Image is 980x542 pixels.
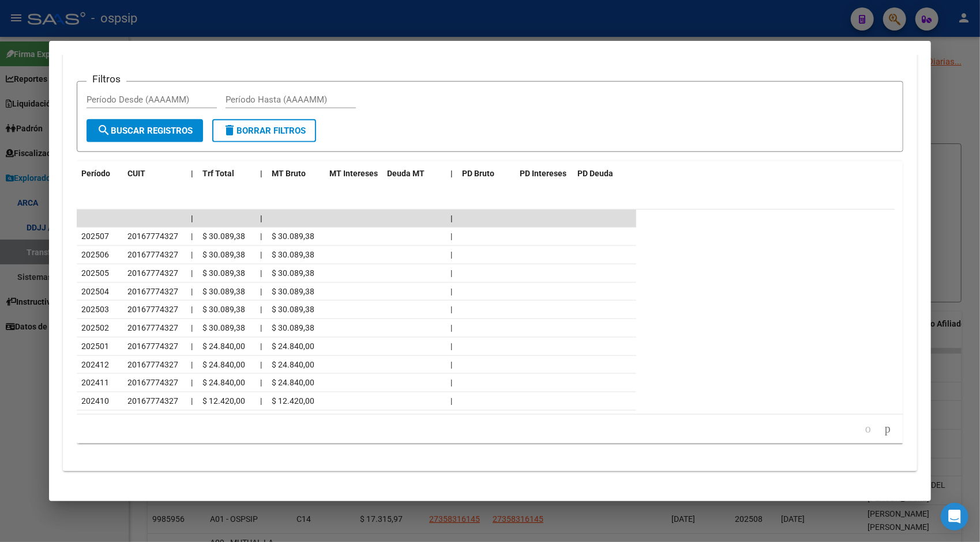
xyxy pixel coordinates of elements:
span: | [450,250,452,259]
datatable-header-cell: | [446,161,457,186]
span: | [191,396,193,405]
span: | [260,287,262,296]
span: | [450,323,452,332]
a: go to previous page [860,423,876,435]
span: 202506 [81,250,109,259]
span: PD Bruto [462,169,494,178]
datatable-header-cell: Deuda MT [382,161,446,186]
span: MT Intereses [329,169,378,178]
a: go to next page [880,423,896,435]
datatable-header-cell: MT Bruto [267,161,325,186]
datatable-header-cell: MT Intereses [325,161,382,186]
h3: Filtros [87,73,126,85]
span: | [450,214,453,223]
span: $ 30.089,38 [202,250,245,259]
span: 20167774327 [127,232,178,241]
span: $ 24.840,00 [202,342,245,351]
span: | [191,287,193,296]
datatable-header-cell: | [256,161,267,186]
span: $ 30.089,38 [272,232,314,241]
span: | [260,232,262,241]
span: 20167774327 [127,360,178,369]
datatable-header-cell: PD Intereses [515,161,573,186]
span: | [191,232,193,241]
span: | [191,378,193,387]
span: 202410 [81,396,109,405]
span: | [191,250,193,259]
span: | [191,214,193,223]
span: $ 30.089,38 [202,232,245,241]
span: 20167774327 [127,342,178,351]
span: $ 30.089,38 [272,323,314,332]
span: MT Bruto [272,169,306,178]
datatable-header-cell: | [186,161,198,186]
span: Período [81,169,110,178]
span: | [450,232,452,241]
span: | [450,396,452,405]
span: | [260,268,262,278]
datatable-header-cell: PD Bruto [457,161,515,186]
button: Buscar Registros [87,119,203,142]
mat-icon: search [97,123,111,137]
span: | [450,360,452,369]
span: 202502 [81,323,109,332]
span: Trf Total [202,169,234,178]
span: | [191,323,193,332]
span: $ 24.840,00 [202,360,245,369]
span: | [191,360,193,369]
span: | [191,305,193,314]
span: PD Deuda [577,169,613,178]
mat-icon: delete [223,123,236,137]
span: | [260,360,262,369]
span: | [191,342,193,351]
span: Borrar Filtros [223,126,306,136]
span: 20167774327 [127,305,178,314]
span: 20167774327 [127,268,178,278]
span: PD Intereses [520,169,566,178]
span: Buscar Registros [97,126,193,136]
span: $ 12.420,00 [202,396,245,405]
span: 202504 [81,287,109,296]
span: | [260,305,262,314]
datatable-header-cell: Trf Total [198,161,256,186]
span: | [260,250,262,259]
span: Deuda MT [387,169,425,178]
span: | [450,342,452,351]
span: 202505 [81,268,109,278]
span: | [450,305,452,314]
span: $ 30.089,38 [202,287,245,296]
datatable-header-cell: PD Deuda [573,161,636,186]
span: 202507 [81,232,109,241]
span: $ 24.840,00 [272,360,314,369]
span: CUIT [127,169,145,178]
span: 20167774327 [127,323,178,332]
span: | [191,268,193,278]
span: 20167774327 [127,250,178,259]
span: $ 30.089,38 [202,305,245,314]
span: 202501 [81,342,109,351]
span: | [260,342,262,351]
span: $ 30.089,38 [272,305,314,314]
span: | [260,323,262,332]
span: | [450,287,452,296]
span: 202411 [81,378,109,387]
span: | [260,214,262,223]
span: | [260,396,262,405]
span: $ 24.840,00 [272,378,314,387]
span: | [450,169,453,178]
span: 20167774327 [127,287,178,296]
span: $ 30.089,38 [272,287,314,296]
span: $ 30.089,38 [202,323,245,332]
span: $ 30.089,38 [272,250,314,259]
span: | [450,378,452,387]
span: 20167774327 [127,396,178,405]
span: 202503 [81,305,109,314]
span: | [191,169,193,178]
span: $ 24.840,00 [272,342,314,351]
span: $ 30.089,38 [272,268,314,278]
span: | [260,169,262,178]
span: | [450,268,452,278]
span: $ 30.089,38 [202,268,245,278]
span: 202412 [81,360,109,369]
span: | [260,378,262,387]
